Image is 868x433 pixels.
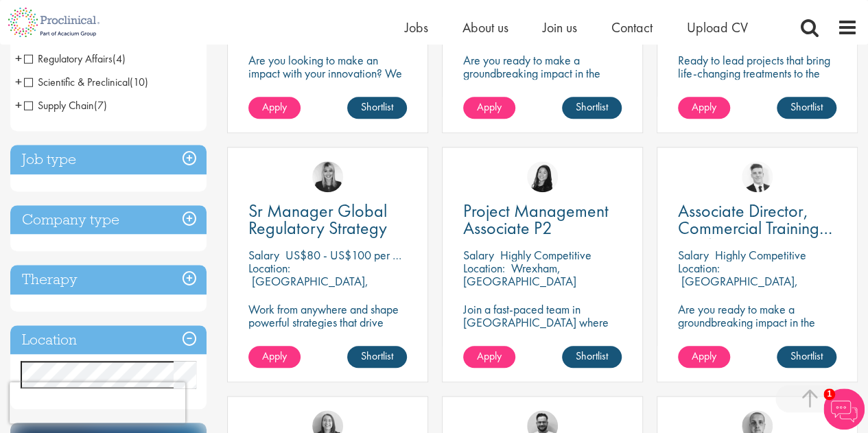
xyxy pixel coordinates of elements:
a: Project Management Associate P2 [463,202,622,237]
a: Shortlist [347,346,407,368]
a: Sr Manager Global Regulatory Strategy [248,202,407,237]
span: + [15,71,22,92]
p: US$80 - US$100 per hour [285,247,413,263]
h3: Company type [10,205,207,235]
a: Shortlist [562,97,622,119]
p: Highly Competitive [500,247,591,263]
a: Shortlist [777,346,836,368]
span: + [15,48,22,69]
iframe: reCAPTCHA [10,382,185,423]
img: Numhom Sudsok [527,161,558,192]
span: Supply Chain [24,98,107,113]
span: Scientific & Preclinical [24,75,148,89]
span: Apply [692,349,716,363]
span: (4) [113,51,126,66]
a: Jobs [405,19,428,36]
span: (10) [130,75,148,89]
span: Location: [678,260,720,276]
a: Contact [611,19,653,36]
a: Apply [463,346,515,368]
a: Shortlist [347,97,407,119]
a: Apply [678,346,730,368]
span: Salary [678,247,709,263]
img: Chatbot [823,388,865,430]
span: Apply [477,349,502,363]
span: (7) [94,98,107,113]
span: Regulatory Affairs [24,51,113,66]
a: Shortlist [777,97,836,119]
p: [GEOGRAPHIC_DATA], [GEOGRAPHIC_DATA] [248,273,368,302]
a: Upload CV [687,19,748,36]
span: Apply [262,349,287,363]
a: Join us [543,19,577,36]
img: Nicolas Daniel [742,161,773,192]
p: Are you ready to make a groundbreaking impact in the world of biotechnology? Join a growing compa... [678,303,836,381]
span: Location: [248,260,290,276]
span: Scientific & Preclinical [24,75,130,89]
span: Regulatory Affairs [24,51,126,66]
span: Project Management Associate P2 [463,199,609,239]
p: [GEOGRAPHIC_DATA], [GEOGRAPHIC_DATA] [678,273,798,302]
p: Join a fast-paced team in [GEOGRAPHIC_DATA] where your project skills and scientific savvy drive ... [463,303,622,368]
h3: Therapy [10,265,207,294]
a: Apply [678,97,730,119]
p: Are you ready to make a groundbreaking impact in the world of biotechnology? Join a growing compa... [463,54,622,132]
a: About us [462,19,508,36]
span: Salary [248,247,279,263]
span: Apply [477,100,502,114]
p: Wrexham, [GEOGRAPHIC_DATA] [463,260,576,289]
h3: Location [10,325,207,355]
p: Are you looking to make an impact with your innovation? We are working with a well-established ph... [248,54,407,132]
span: Location: [463,260,505,276]
a: Associate Director, Commercial Training Lead [678,202,836,237]
span: Supply Chain [24,98,94,113]
a: Apply [248,346,301,368]
span: 1 [823,388,835,400]
p: Ready to lead projects that bring life-changing treatments to the world? Join our client at the f... [678,54,836,132]
span: Salary [463,247,494,263]
span: Associate Director, Commercial Training Lead [678,199,832,257]
a: Shortlist [562,346,622,368]
h3: Job type [10,145,207,174]
img: Janelle Jones [312,161,343,192]
p: Work from anywhere and shape powerful strategies that drive results! Enjoy the freedom of remote ... [248,303,407,381]
span: + [15,95,22,115]
a: Apply [248,97,301,119]
span: Apply [262,100,287,114]
span: Sr Manager Global Regulatory Strategy [248,199,387,239]
p: Highly Competitive [715,247,806,263]
span: Apply [692,100,716,114]
a: Apply [463,97,515,119]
